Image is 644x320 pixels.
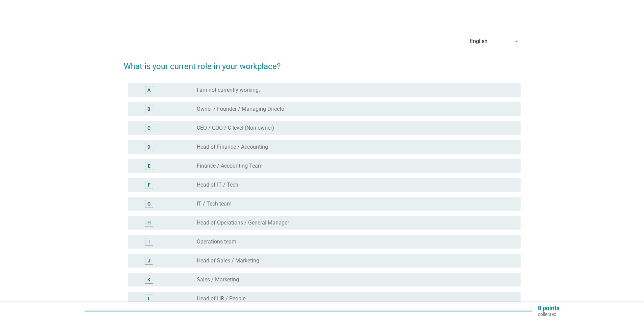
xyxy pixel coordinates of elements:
[197,238,236,245] label: Operations team
[512,37,521,45] i: arrow_drop_down
[538,311,559,317] p: collected
[147,276,150,283] div: K
[124,54,521,72] h2: What is your current role in your workplace?
[147,144,150,151] div: D
[197,125,274,131] label: CEO / COO / C-level (Non-owner)
[197,106,286,112] label: Owner / Founder / Managing Director
[197,276,239,283] label: Sales / Marketing
[197,182,238,188] label: Head of IT / Tech
[197,219,289,226] label: Head of Operations / General Manager
[197,257,259,264] label: Head of Sales / Marketing
[197,163,263,169] label: Finance / Accounting Team
[147,106,150,113] div: B
[538,305,559,311] p: 0 points
[197,87,260,93] label: I am not currently working.
[147,125,150,132] div: C
[148,163,150,170] div: E
[148,182,150,189] div: F
[147,200,151,208] div: G
[197,295,245,302] label: Head of HR / People
[197,144,268,150] label: Head of Finance / Accounting
[148,257,150,264] div: J
[148,295,150,302] div: L
[470,38,487,44] div: English
[147,87,150,94] div: A
[147,219,151,227] div: H
[148,238,150,246] div: I
[197,200,232,207] label: IT / Tech team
